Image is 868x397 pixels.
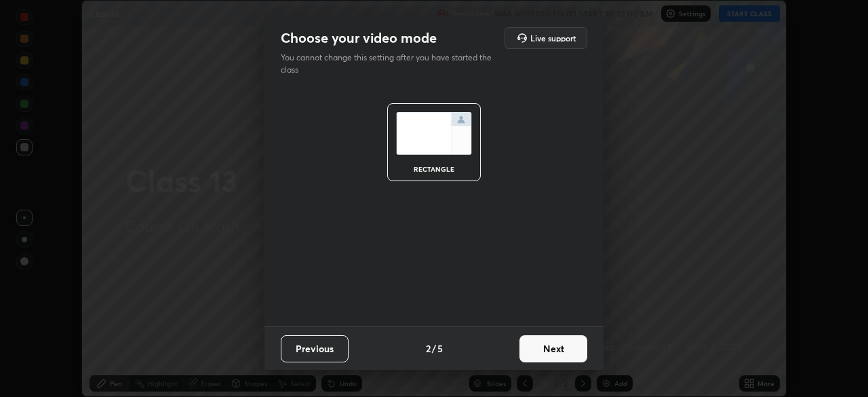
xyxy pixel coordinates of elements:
[407,166,461,172] div: rectangle
[281,52,500,76] p: You cannot change this setting after you have started the class
[437,341,443,356] h4: 5
[281,29,437,47] h2: Choose your video mode
[432,341,436,356] h4: /
[426,341,431,356] h4: 2
[281,335,349,362] button: Previous
[396,112,472,155] img: normalScreenIcon.ae25ed63.svg
[519,335,587,362] button: Next
[530,34,576,42] h5: Live support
